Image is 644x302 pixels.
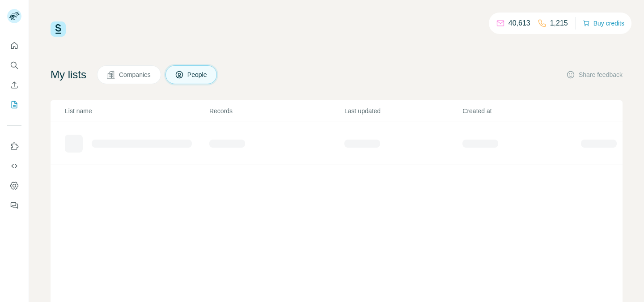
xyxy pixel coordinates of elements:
button: Enrich CSV [7,77,21,93]
p: List name [65,106,208,115]
button: Buy credits [583,17,624,30]
button: Search [7,57,21,73]
button: Share feedback [566,70,623,79]
button: Use Surfe on LinkedIn [7,138,21,154]
p: Created at [462,106,580,115]
button: Dashboard [7,178,21,194]
button: My lists [7,97,21,113]
img: Surfe Logo [51,21,66,37]
button: Quick start [7,38,21,54]
button: Use Surfe API [7,158,21,174]
p: Records [209,106,343,115]
p: Last updated [344,106,462,115]
button: Feedback [7,197,21,213]
p: 40,613 [508,18,530,29]
p: 1,215 [550,18,568,29]
h4: My lists [51,68,86,82]
span: Companies [119,70,152,79]
span: People [187,70,208,79]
